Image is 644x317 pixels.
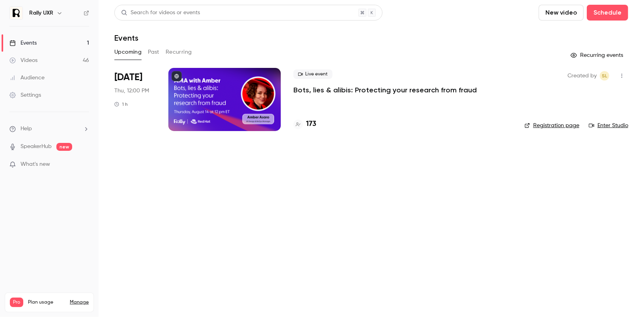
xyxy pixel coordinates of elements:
[9,56,37,64] div: Videos
[56,143,72,151] span: new
[293,85,477,95] a: Bots, lies & alibis: Protecting your research from fraud
[28,299,65,306] span: Plan usage
[29,9,53,17] h6: Rally UXR
[71,307,89,314] p: / 300
[21,160,50,169] span: What's new
[600,71,609,81] span: Sydney Lawson
[166,46,192,58] button: Recurring
[114,46,142,58] button: Upcoming
[21,143,52,151] a: SpeakerHub
[10,307,25,314] p: Videos
[9,74,45,82] div: Audience
[587,5,628,21] button: Schedule
[9,39,37,47] div: Events
[539,5,584,21] button: New video
[114,33,138,43] h1: Events
[114,101,128,107] div: 1 h
[525,122,579,129] a: Registration page
[10,298,23,307] span: Pro
[114,87,149,95] span: Thu, 12:00 PM
[80,161,89,168] iframe: Noticeable Trigger
[589,122,628,129] a: Enter Studio
[9,91,41,99] div: Settings
[114,68,156,131] div: Aug 14 Thu, 12:00 PM (America/Toronto)
[306,119,316,129] h4: 173
[602,71,607,81] span: SL
[148,46,159,58] button: Past
[293,119,316,129] a: 173
[121,9,200,17] div: Search for videos or events
[71,308,77,313] span: 50
[114,71,142,84] span: [DATE]
[10,7,22,19] img: Rally UXR
[567,49,628,62] button: Recurring events
[567,71,597,81] span: Created by
[21,125,32,133] span: Help
[70,299,89,306] a: Manage
[9,125,89,133] li: help-dropdown-opener
[293,69,332,79] span: Live event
